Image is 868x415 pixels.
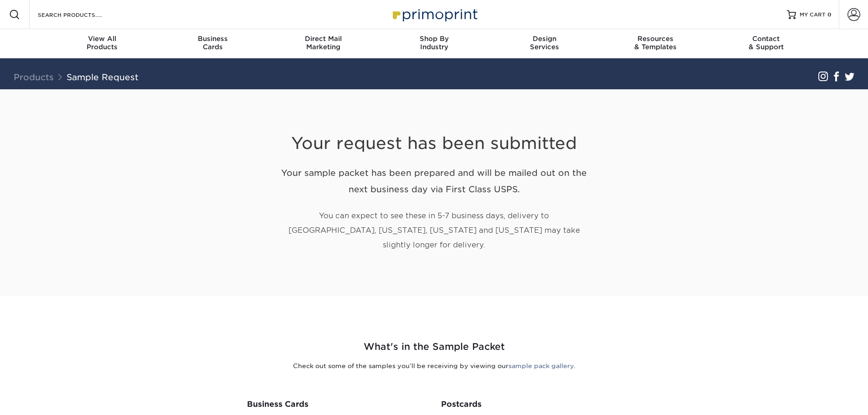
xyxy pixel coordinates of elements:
div: Marketing [268,35,379,51]
input: SEARCH PRODUCTS..... [37,9,126,20]
a: Contact& Support [711,29,822,58]
span: Shop By [379,35,489,43]
a: Resources& Templates [600,29,711,58]
span: MY CART [800,11,826,19]
a: BusinessCards [157,29,268,58]
img: Primoprint [389,5,480,24]
a: View AllProducts [47,29,158,58]
span: View All [47,35,158,43]
div: Products [47,35,158,51]
a: Products [14,72,54,82]
p: You can expect to see these in 5-7 business days, delivery to [GEOGRAPHIC_DATA], [US_STATE], [US_... [275,209,594,252]
div: & Templates [600,35,711,51]
a: sample pack gallery [508,362,574,369]
span: Design [489,35,600,43]
h3: Postcards [441,400,621,409]
p: Check out some of the samples you’ll be receiving by viewing our . [168,361,701,370]
div: Industry [379,35,489,51]
span: Business [157,35,268,43]
a: Sample Request [67,72,139,82]
a: Direct MailMarketing [268,29,379,58]
span: 0 [827,11,832,18]
h2: What's in the Sample Packet [168,340,701,354]
span: Contact [711,35,822,43]
span: Resources [600,35,711,43]
div: Cards [157,35,268,51]
div: & Support [711,35,822,51]
a: DesignServices [489,29,600,58]
span: Direct Mail [268,35,379,43]
h1: Your request has been submitted [275,111,594,154]
h2: Your sample packet has been prepared and will be mailed out on the next business day via First Cl... [275,164,594,198]
div: Services [489,35,600,51]
h3: Business Cards [247,400,427,409]
a: Shop ByIndustry [379,29,489,58]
